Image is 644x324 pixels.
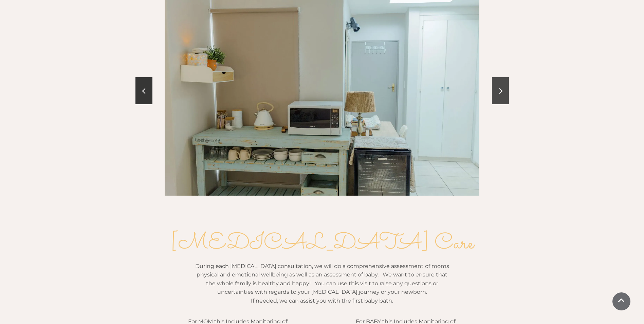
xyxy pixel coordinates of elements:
[191,262,453,296] p: During each [MEDICAL_DATA] consultation, we will do a comprehensive assessment of moms physical a...
[191,296,453,305] p: If needed, we can assist you with the first baby bath.
[170,228,474,260] span: [MEDICAL_DATA] Care
[612,292,630,310] a: Scroll To Top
